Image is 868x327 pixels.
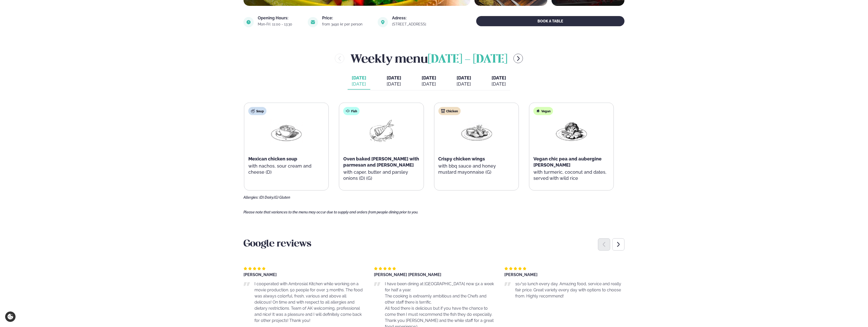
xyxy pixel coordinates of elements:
[243,238,625,250] h3: Google reviews
[308,17,318,27] img: image alt
[254,281,363,323] span: I cooperated with Ambrosial Kitchen while working on a movie production. 50 people for over 3 mon...
[251,109,255,113] img: soup.svg
[352,81,366,87] div: [DATE]
[392,16,436,20] div: Adress:
[533,156,602,168] span: Vegan chic pea and aubergine [PERSON_NAME]
[343,107,360,115] div: Fish
[374,273,494,277] div: [PERSON_NAME] [PERSON_NAME]
[598,238,610,251] div: Previous slide
[457,75,471,80] span: [DATE]
[258,22,302,26] div: Mon-Fri: 11:00 - 13:30
[514,54,523,63] button: menu-btn-right
[259,195,274,199] span: (D) Dairy,
[248,107,266,115] div: Soup
[460,119,493,143] img: Chicken-wings-legs.png
[392,21,436,27] a: link
[515,281,621,298] span: 10/10 lunch every day. Amazing food, service and really fair price. Great variety every day with ...
[418,73,440,90] button: [DATE] [DATE]
[346,109,350,113] img: fish.svg
[348,73,370,90] button: [DATE] [DATE]
[322,22,372,26] div: from 3490 kr per person
[335,54,344,63] button: menu-btn-left
[350,50,507,67] h2: Weekly menu
[248,163,324,175] p: with nachos, sour cream and cheese (D)
[533,169,609,181] p: with turmeric, coconut and dates, served with wild rice
[343,156,419,168] span: Oven baked [PERSON_NAME] with parmesan and [PERSON_NAME]
[352,75,366,81] span: [DATE]
[274,195,290,199] span: (G) Gluten
[533,107,553,115] div: Vegan
[453,73,475,90] button: [DATE] [DATE]
[438,107,461,115] div: Chicken
[438,156,485,161] span: Crispy chicken wings
[385,293,494,305] p: The cooking is extreamly ambitious and the Chefs and other staff there is terrific.
[343,169,419,181] p: with caper, butter and parsley onions (D) (G)
[243,210,418,214] span: Please note that variances to the menu may occur due to supply and orders from people dining prio...
[422,81,436,87] div: [DATE]
[612,238,625,251] div: Next slide
[270,119,303,143] img: Soup.png
[387,75,401,80] span: [DATE]
[457,81,471,87] div: [DATE]
[258,16,302,20] div: Opening Hours:
[555,119,588,143] img: Vegan.png
[536,109,540,113] img: Vegan.svg
[387,81,401,87] div: [DATE]
[441,109,445,113] img: chicken.svg
[248,156,297,161] span: Mexican chicken soup
[383,73,405,90] button: [DATE] [DATE]
[492,75,506,80] span: [DATE]
[365,119,398,143] img: Fish.png
[243,195,259,199] span: Allergies:
[5,311,16,322] a: Cookie settings
[385,305,494,318] p: All food there is delicious but if you have the chance to come then I must recommend the fish the...
[438,163,515,175] p: with bbq sauce and honey mustard mayonnaise (G)
[504,273,625,277] div: [PERSON_NAME]
[243,17,254,27] img: image alt
[243,273,364,277] div: [PERSON_NAME]
[487,73,510,90] button: [DATE] [DATE]
[476,16,625,26] button: BOOK A TABLE
[422,75,436,80] span: [DATE]
[385,281,494,293] p: I have been dining at [GEOGRAPHIC_DATA] now 5x a week for half a year.
[322,16,372,20] div: Price:
[428,54,507,65] span: [DATE] - [DATE]
[378,17,388,27] img: image alt
[492,81,506,87] div: [DATE]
